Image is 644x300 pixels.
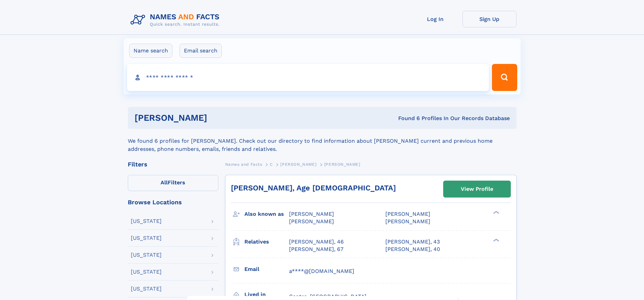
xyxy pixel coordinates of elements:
[128,129,517,153] div: We found 6 profiles for [PERSON_NAME]. Check out our directory to find information about [PERSON_...
[244,263,289,275] h3: Email
[444,181,510,197] a: View Profile
[135,114,303,122] h1: [PERSON_NAME]
[492,64,517,91] button: Search Button
[408,11,462,27] a: Log In
[128,11,225,29] img: Logo Names and Facts
[385,246,440,253] a: [PERSON_NAME], 40
[131,252,162,258] div: [US_STATE]
[270,160,273,168] a: C
[385,218,430,225] span: [PERSON_NAME]
[270,162,273,167] span: C
[127,64,489,91] input: search input
[289,246,343,253] a: [PERSON_NAME], 67
[131,235,162,241] div: [US_STATE]
[385,238,440,246] a: [PERSON_NAME], 43
[289,211,334,217] span: [PERSON_NAME]
[225,160,262,168] a: Names and Facts
[303,115,510,122] div: Found 6 Profiles In Our Records Database
[131,286,162,292] div: [US_STATE]
[128,199,218,205] div: Browse Locations
[462,11,517,27] a: Sign Up
[280,162,316,167] span: [PERSON_NAME]
[131,218,162,224] div: [US_STATE]
[244,208,289,220] h3: Also known as
[129,44,172,58] label: Name search
[492,210,500,215] div: ❯
[289,293,366,300] span: Centre, [GEOGRAPHIC_DATA]
[128,175,218,191] label: Filters
[231,184,396,192] a: [PERSON_NAME], Age [DEMOGRAPHIC_DATA]
[161,179,168,186] span: All
[385,211,430,217] span: [PERSON_NAME]
[244,236,289,248] h3: Relatives
[131,269,162,275] div: [US_STATE]
[128,161,218,167] div: Filters
[289,218,334,225] span: [PERSON_NAME]
[461,181,493,197] div: View Profile
[324,162,360,167] span: [PERSON_NAME]
[289,238,344,246] a: [PERSON_NAME], 46
[492,238,500,242] div: ❯
[180,44,222,58] label: Email search
[280,160,316,168] a: [PERSON_NAME]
